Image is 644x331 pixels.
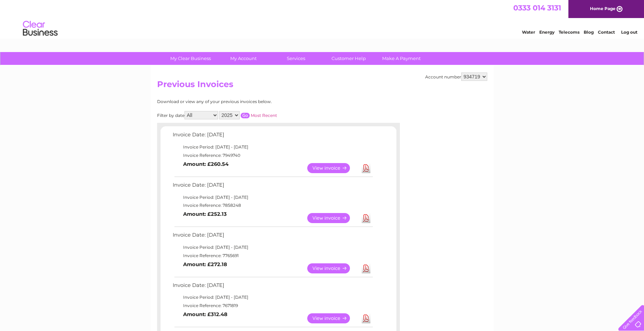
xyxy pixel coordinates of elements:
[373,52,430,65] a: Make A Payment
[362,313,370,323] a: Download
[307,213,358,223] a: View
[362,213,370,223] a: Download
[425,73,487,81] div: Account number
[23,18,58,39] img: logo.png
[320,52,377,65] a: Customer Help
[584,29,594,35] a: Blog
[307,313,358,323] a: View
[307,163,358,173] a: View
[251,113,277,118] a: Most Recent
[183,211,227,217] b: Amount: £252.13
[171,243,374,252] td: Invoice Period: [DATE] - [DATE]
[183,261,227,268] b: Amount: £272.18
[157,111,339,119] div: Filter by date
[307,263,358,273] a: View
[183,161,229,167] b: Amount: £260.54
[267,52,325,65] a: Services
[513,3,561,12] a: 0333 014 3131
[157,79,487,93] h2: Previous Invoices
[171,143,374,151] td: Invoice Period: [DATE] - [DATE]
[539,29,555,35] a: Energy
[171,193,374,202] td: Invoice Period: [DATE] - [DATE]
[522,29,535,35] a: Water
[362,263,370,273] a: Download
[362,163,370,173] a: Download
[559,29,579,35] a: Telecoms
[171,293,374,302] td: Invoice Period: [DATE] - [DATE]
[171,201,374,210] td: Invoice Reference: 7858248
[171,151,374,160] td: Invoice Reference: 7949740
[158,4,486,34] div: Clear Business is a trading name of Verastar Limited (registered in [GEOGRAPHIC_DATA] No. 3667643...
[171,180,374,193] td: Invoice Date: [DATE]
[162,52,219,65] a: My Clear Business
[171,130,374,143] td: Invoice Date: [DATE]
[621,29,637,35] a: Log out
[215,52,272,65] a: My Account
[171,252,374,260] td: Invoice Reference: 7765691
[183,311,227,317] b: Amount: £312.48
[171,230,374,243] td: Invoice Date: [DATE]
[157,99,339,104] div: Download or view any of your previous invoices below.
[598,29,615,35] a: Contact
[171,302,374,310] td: Invoice Reference: 7671819
[171,281,374,294] td: Invoice Date: [DATE]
